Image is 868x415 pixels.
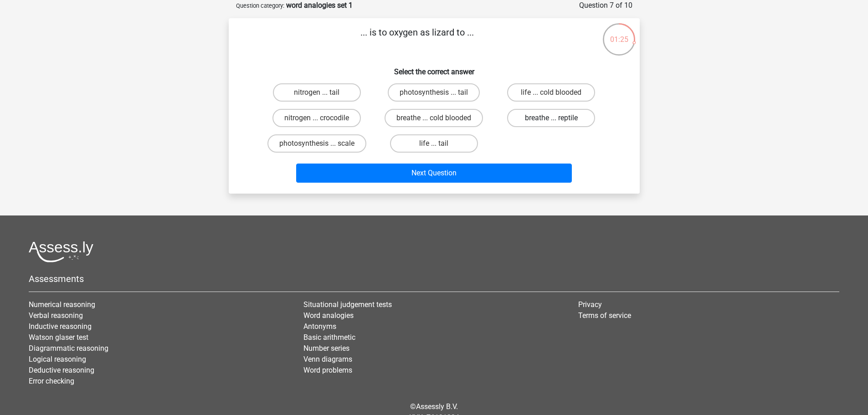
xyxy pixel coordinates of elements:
a: Privacy [578,300,602,309]
a: Error checking [29,377,74,385]
label: breathe ... reptile [507,109,595,127]
label: breathe ... cold blooded [385,109,483,127]
a: Verbal reasoning [29,311,83,320]
label: life ... tail [390,134,478,153]
div: 01:25 [602,22,636,45]
strong: word analogies set 1 [286,1,353,10]
a: Number series [303,344,349,353]
a: Word problems [303,366,352,374]
a: Terms of service [578,311,631,320]
h5: Assessments [29,273,839,284]
label: life ... cold blooded [507,83,595,102]
button: Next Question [296,164,572,183]
label: photosynthesis ... scale [267,134,366,153]
label: nitrogen ... tail [273,83,361,102]
a: Word analogies [303,311,354,320]
a: Antonyms [303,322,336,331]
a: Venn diagrams [303,355,352,364]
a: Watson glaser test [29,333,88,342]
a: Inductive reasoning [29,322,92,331]
label: photosynthesis ... tail [388,83,480,102]
img: Assessly logo [29,241,93,262]
a: Logical reasoning [29,355,86,364]
label: nitrogen ... crocodile [272,109,361,127]
p: ... is to oxygen as lizard to ... [243,26,591,53]
a: Assessly B.V. [416,402,458,411]
a: Basic arithmetic [303,333,355,342]
a: Diagrammatic reasoning [29,344,108,353]
small: Question category: [236,2,284,9]
a: Deductive reasoning [29,366,94,374]
a: Situational judgement tests [303,300,392,309]
h6: Select the correct answer [243,60,625,76]
a: Numerical reasoning [29,300,95,309]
